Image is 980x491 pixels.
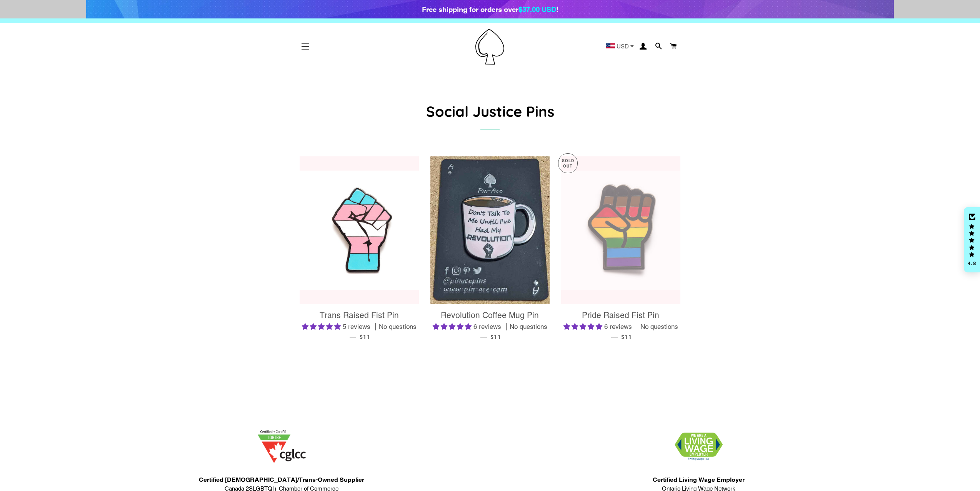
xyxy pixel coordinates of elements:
[430,304,550,347] a: Revolution Coffee Mug Pin 4.83 stars 6 reviews No questions — $11
[475,29,504,65] img: Pin-Ace
[199,475,364,484] span: Certified [DEMOGRAPHIC_DATA]/Trans-Owned Supplier
[300,101,680,121] h1: Social Justice Pins
[300,304,419,347] a: Trans Raised Fist Pin 5.00 stars 5 reviews No questions — $11
[510,322,547,332] span: No questions
[653,475,745,484] span: Certified Living Wage Employer
[621,334,632,340] span: $11
[604,323,632,330] span: 6 reviews
[490,334,501,340] span: $11
[343,323,370,330] span: 5 reviews
[430,156,550,304] img: Revolution Coffee Mug Pin - Pin-Ace
[320,310,399,320] span: Trans Raised Fist Pin
[422,4,558,15] div: Free shipping for orders over !
[302,323,343,330] span: 5.00 stars
[561,304,680,347] a: Pride Raised Fist Pin 5.00 stars 6 reviews No questions — $11
[611,333,618,340] span: —
[617,43,629,49] span: USD
[258,430,306,463] img: 1705457225.png
[379,322,417,332] span: No questions
[473,323,501,330] span: 6 reviews
[480,333,487,340] span: —
[433,323,473,330] span: 4.83 stars
[441,310,539,320] span: Revolution Coffee Mug Pin
[964,207,980,272] div: Click to open Judge.me floating reviews tab
[360,334,370,340] span: $11
[967,261,977,266] div: 4.8
[563,323,604,330] span: 5.00 stars
[558,154,577,173] p: Sold Out
[582,310,659,320] span: Pride Raised Fist Pin
[640,322,678,332] span: No questions
[561,171,680,290] img: Pride Raised Fist Enamel Pin Badge Resist Solidarity Power LGBTQ Gift for Her/Him - Pin Ace
[518,5,556,13] span: $37.00 USD
[561,156,680,304] a: Pride Raised Fist Enamel Pin Badge Resist Solidarity Power LGBTQ Gift for Her/Him - Pin Ace
[300,156,419,304] a: Trans Flag Raised Fist Enamel Pin Badge Resist Solidarity Power LGBTQ Gift for Her/Him - Pin Ace
[350,333,356,340] span: —
[675,433,723,461] img: 1706832627.png
[300,171,419,290] img: Trans Flag Raised Fist Enamel Pin Badge Resist Solidarity Power LGBTQ Gift for Her/Him - Pin Ace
